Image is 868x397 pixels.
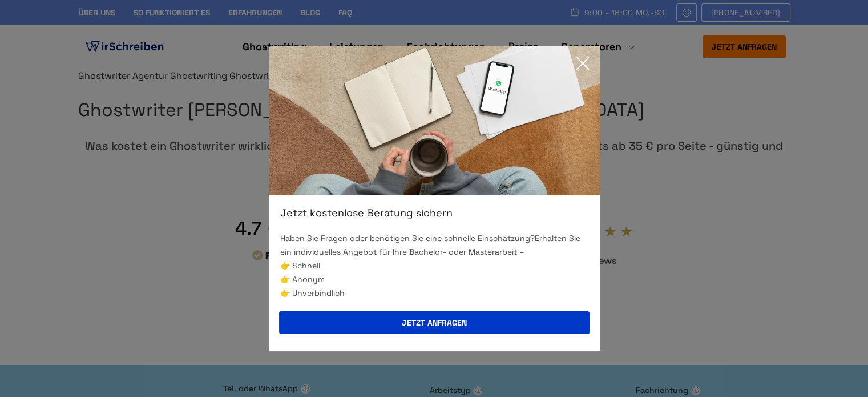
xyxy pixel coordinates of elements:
[269,206,600,220] div: Jetzt kostenlose Beratung sichern
[269,46,600,195] img: exit
[280,272,588,286] li: 👉 Anonym
[280,286,588,300] li: 👉 Unverbindlich
[280,259,588,272] li: 👉 Schnell
[279,311,590,334] button: Jetzt anfragen
[280,231,588,259] p: Haben Sie Fragen oder benötigen Sie eine schnelle Einschätzung? Erhalten Sie ein individuelles An...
